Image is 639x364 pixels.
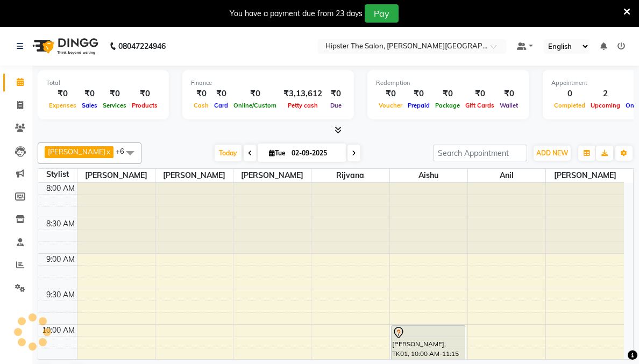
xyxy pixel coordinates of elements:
[433,145,527,161] input: Search Appointment
[432,102,463,109] span: Package
[191,102,211,109] span: Cash
[129,102,160,109] span: Products
[285,102,321,109] span: Petty cash
[551,88,588,100] div: 0
[463,102,497,109] span: Gift Cards
[326,88,345,100] div: ₹0
[432,88,463,100] div: ₹0
[79,102,100,109] span: Sales
[233,169,311,182] span: [PERSON_NAME]
[211,102,231,109] span: Card
[546,169,624,182] span: [PERSON_NAME]
[77,169,155,182] span: [PERSON_NAME]
[311,169,389,182] span: rijvana
[497,88,521,100] div: ₹0
[405,102,432,109] span: Prepaid
[44,289,77,301] div: 9:30 AM
[390,169,467,182] span: aishu
[376,88,405,100] div: ₹0
[279,88,326,100] div: ₹3,13,612
[129,88,160,100] div: ₹0
[405,88,432,100] div: ₹0
[551,102,588,109] span: Completed
[376,78,521,88] div: Redemption
[365,4,399,23] button: Pay
[191,88,211,100] div: ₹0
[100,102,129,109] span: Services
[215,145,242,161] span: Today
[116,147,132,155] span: +6
[46,78,160,88] div: Total
[536,149,568,157] span: ADD NEW
[46,88,79,100] div: ₹0
[44,218,77,230] div: 8:30 AM
[100,88,129,100] div: ₹0
[231,88,279,100] div: ₹0
[534,146,571,161] button: ADD NEW
[376,102,405,109] span: Voucher
[497,102,521,109] span: Wallet
[288,145,342,161] input: 2025-09-02
[266,149,288,157] span: Tue
[40,325,77,336] div: 10:00 AM
[44,183,77,194] div: 8:00 AM
[588,102,623,109] span: Upcoming
[105,147,110,156] a: x
[191,78,345,88] div: Finance
[46,102,79,109] span: Expenses
[468,169,545,182] span: anil
[38,169,77,180] div: Stylist
[211,88,231,100] div: ₹0
[231,102,279,109] span: Online/Custom
[44,254,77,265] div: 9:00 AM
[27,31,101,61] img: logo
[230,8,363,19] div: You have a payment due from 23 days
[328,102,344,109] span: Due
[48,147,105,156] span: [PERSON_NAME]
[118,31,166,61] b: 08047224946
[588,88,623,100] div: 2
[155,169,233,182] span: [PERSON_NAME]
[79,88,100,100] div: ₹0
[463,88,497,100] div: ₹0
